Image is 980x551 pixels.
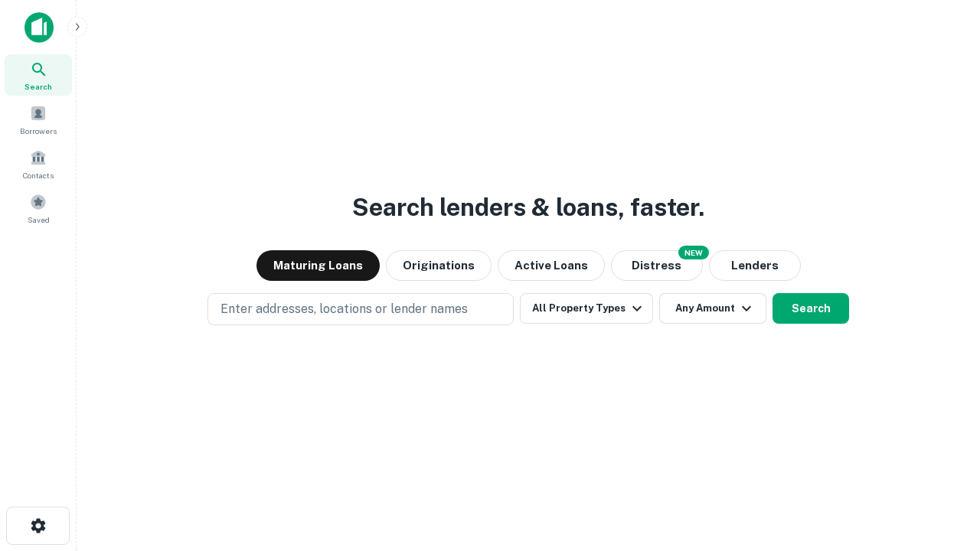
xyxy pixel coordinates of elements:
[903,429,980,502] iframe: Chat Widget
[24,80,52,93] span: Search
[709,250,801,281] button: Lenders
[5,99,72,140] a: Borrowers
[5,187,72,229] a: Saved
[498,250,605,281] button: Active Loans
[207,293,514,325] button: Enter addresses, locations or lender names
[5,54,72,96] a: Search
[773,293,849,324] button: Search
[520,293,653,324] button: All Property Types
[659,293,766,324] button: Any Amount
[220,300,468,318] p: Enter addresses, locations or lender names
[678,246,709,259] div: NEW
[28,214,50,226] span: Saved
[5,143,72,184] a: Contacts
[23,169,54,181] span: Contacts
[611,250,703,281] button: Search distressed loans with lien and other non-mortgage details.
[386,250,492,281] button: Originations
[256,250,380,281] button: Maturing Loans
[352,189,704,226] h3: Search lenders & loans, faster.
[20,125,57,137] span: Borrowers
[24,12,54,43] img: capitalize-icon.png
